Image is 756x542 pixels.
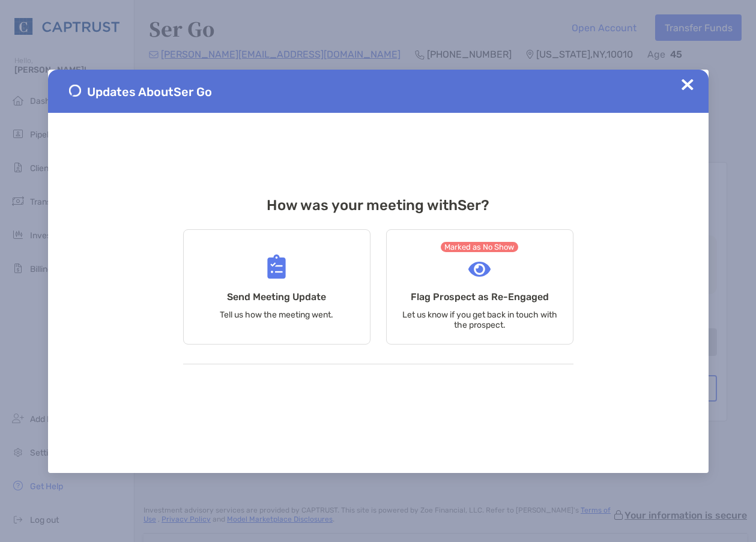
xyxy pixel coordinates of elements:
[402,310,558,330] p: Let us know if you get back in touch with the prospect.
[468,262,491,277] img: Flag Prospect as Re-Engaged
[183,197,573,214] h3: How was your meeting with Ser ?
[441,242,518,252] span: Marked as No Show
[227,291,326,303] h4: Send Meeting Update
[220,310,333,320] p: Tell us how the meeting went.
[267,254,286,279] img: Send Meeting Update
[682,79,694,91] img: Close Updates Zoe
[411,291,549,303] h4: Flag Prospect as Re-Engaged
[69,85,81,97] img: Send Meeting Update 1
[87,85,212,99] span: Updates About Ser Go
